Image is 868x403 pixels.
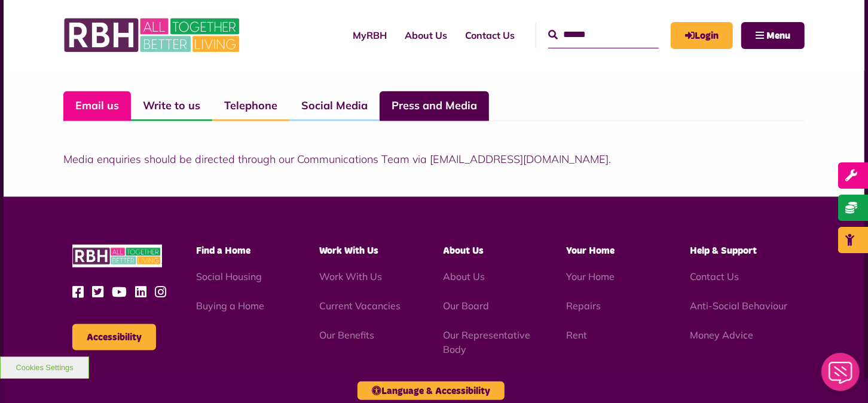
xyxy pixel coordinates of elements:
a: About Us [443,270,485,282]
a: Our Representative Body [443,329,530,355]
span: Help & Support [690,246,757,256]
button: Navigation [741,22,805,49]
a: Anti-Social Behaviour [690,300,787,312]
img: RBH [63,12,243,59]
a: MyRBH [344,19,396,51]
button: Language & Accessibility [357,382,505,400]
span: About Us [443,246,484,256]
a: Email us [63,91,131,121]
a: Repairs [567,300,601,312]
a: Contact Us [456,19,524,51]
span: Your Home [567,246,615,256]
span: Menu [766,31,790,41]
a: Our Benefits [319,329,374,341]
input: Search [548,22,659,48]
a: About Us [396,19,456,51]
a: Current Vacancies [319,300,401,312]
a: Social Housing - open in a new tab [196,270,262,282]
a: Social Media [289,91,380,121]
a: Money Advice [690,329,753,341]
a: Write to us [131,91,212,121]
a: MyRBH [671,22,733,49]
a: Work With Us [319,270,382,282]
a: Rent [567,329,588,341]
img: RBH [72,245,162,268]
p: Media enquiries should be directed through our Communications Team via [EMAIL_ADDRESS][DOMAIN_NAME]. [63,151,805,167]
a: Contact Us [690,270,739,282]
button: Accessibility [72,324,156,350]
span: Find a Home [196,246,250,256]
a: Our Board [443,300,489,312]
a: Buying a Home [196,300,264,312]
span: Work With Us [319,246,378,256]
a: Telephone [212,91,289,121]
a: Press and Media [380,91,489,121]
a: Your Home [567,270,615,282]
iframe: Netcall Web Assistant for live chat [814,349,868,403]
